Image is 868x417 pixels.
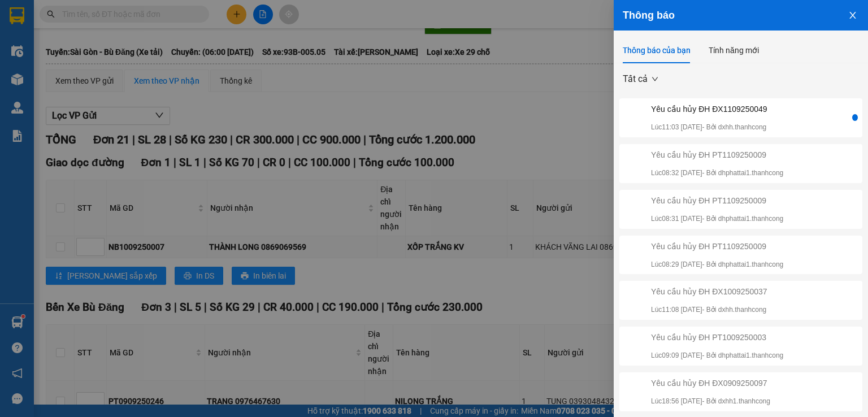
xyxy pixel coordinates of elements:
[651,168,783,179] p: Lúc 08:32 [DATE] - Bởi dhphattai1.thanhcong
[651,377,770,389] div: Yêu cầu hủy ĐH ĐX0909250097
[651,122,767,133] p: Lúc 11:03 [DATE] - Bởi dxhh.thanhcong
[848,11,857,20] span: close
[651,396,770,407] p: Lúc 18:56 [DATE] - Bởi dxhh1.thanhcong
[651,350,783,361] p: Lúc 09:09 [DATE] - Bởi dhphattai1.thanhcong
[623,44,691,57] div: Thông báo của bạn
[651,259,783,270] p: Lúc 08:29 [DATE] - Bởi dhphattai1.thanhcong
[651,214,783,224] p: Lúc 08:31 [DATE] - Bởi dhphattai1.thanhcong
[623,71,658,88] span: Tất cả
[623,9,859,21] div: Thông báo
[651,285,767,298] div: Yêu cầu hủy ĐH ĐX1009250037
[651,240,783,253] div: Yêu cầu hủy ĐH PT1109250009
[651,305,767,315] p: Lúc 11:08 [DATE] - Bởi dxhh.thanhcong
[709,44,759,57] div: Tính năng mới
[651,331,783,344] div: Yêu cầu hủy ĐH PT1009250003
[651,103,767,115] div: Yêu cầu hủy ĐH ĐX1109250049
[651,194,783,207] div: Yêu cầu hủy ĐH PT1109250009
[651,149,783,161] div: Yêu cầu hủy ĐH PT1109250009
